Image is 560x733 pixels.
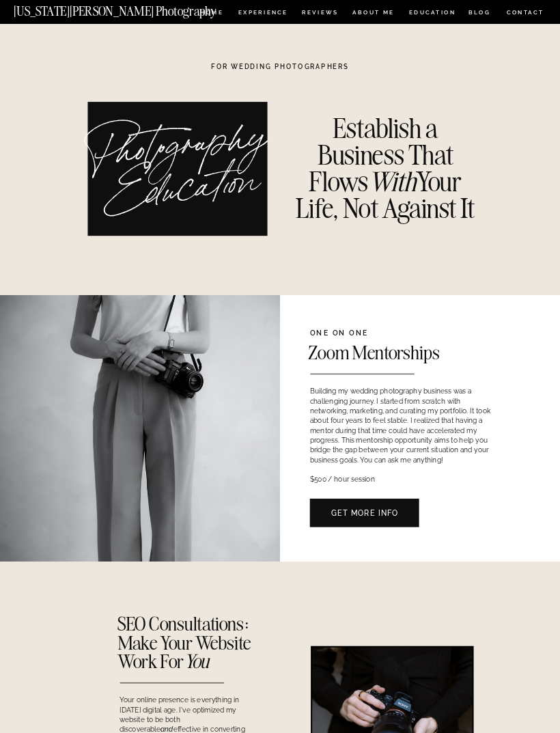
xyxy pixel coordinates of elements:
a: Experience [238,10,288,18]
a: BLOG [468,10,491,18]
i: With [368,165,416,198]
a: HOME [198,10,225,18]
i: You [184,649,210,674]
a: Get More Info [310,508,419,517]
a: ABOUT ME [352,10,395,18]
a: CONTACT [506,7,545,17]
a: REVIEWS [302,10,337,18]
h2: One on one [310,330,490,338]
p: Building my wedding photography business was a challenging journey. I started from scratch with n... [310,387,499,482]
h2: Zoom Mentorships [308,343,555,368]
h1: Photography Education [78,122,284,227]
h2: SEO Consultations: Make Your Website Work For [117,614,270,676]
h3: Establish a Business That Flows Your Life, Not Against It [288,115,483,222]
h1: For Wedding Photographers [184,64,376,70]
a: EDUCATION [408,10,457,18]
a: [US_STATE][PERSON_NAME] Photography [14,5,248,13]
